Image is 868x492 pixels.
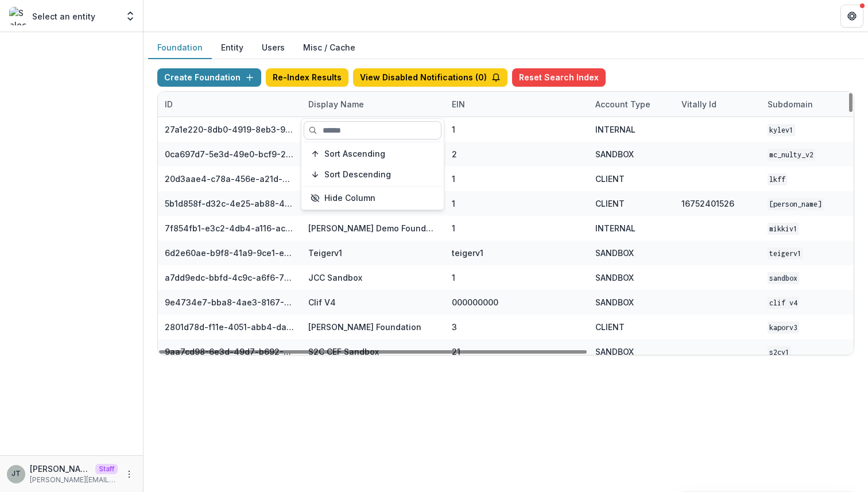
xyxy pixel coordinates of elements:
div: SANDBOX [595,346,634,358]
div: S2C CEF Sandbox [308,346,379,358]
span: Sort Ascending [324,149,385,159]
button: Users [253,37,294,59]
div: 000000000 [452,296,498,308]
div: teigerv1 [452,247,483,259]
button: View Disabled Notifications (0) [353,68,507,87]
p: [PERSON_NAME][EMAIL_ADDRESS][DOMAIN_NAME] [30,475,118,485]
div: EIN [445,92,588,117]
button: Get Help [840,5,863,28]
div: 1 [452,272,455,284]
div: JCC Sandbox [308,272,362,284]
code: s2cv1 [768,346,791,358]
button: Sort Descending [304,165,441,184]
code: mikkiv1 [768,223,799,235]
div: 1 [452,222,455,234]
div: Subdomain [761,98,820,110]
div: INTERNAL [595,123,635,135]
p: Select an entity [32,10,95,22]
button: Create Foundation [157,68,261,87]
div: EIN [445,98,472,110]
button: Re-Index Results [266,68,348,87]
div: SANDBOX [595,247,634,259]
code: kaporv3 [768,321,799,334]
div: Vitally Id [675,92,761,117]
p: Staff [95,464,118,474]
code: Clif V4 [768,297,799,309]
div: Display Name [301,98,371,110]
div: 0ca697d7-5e3d-49e0-bcf9-217f69e92d71 [165,148,294,160]
div: 6d2e60ae-b9f8-41a9-9ce1-e608d0f20ec5 [165,247,294,259]
div: 9aa7cd98-6e3d-49d7-b692-3e5f3d1facd4 [165,346,294,358]
div: Vitally Id [675,98,723,110]
div: 3 [452,321,457,333]
button: More [122,467,136,481]
div: Teigerv1 [308,247,342,259]
button: Sort Ascending [304,145,441,163]
code: kylev1 [768,124,795,136]
div: 20d3aae4-c78a-456e-a21d-91c97a6a725f [165,173,294,185]
div: 9e4734e7-bba8-4ae3-8167-95d86cec7b4b [165,296,294,308]
div: SANDBOX [595,296,634,308]
button: Foundation [148,37,212,59]
div: CLIENT [595,321,625,333]
div: ID [158,92,301,117]
div: 1 [452,197,455,210]
button: Entity [212,37,253,59]
div: SANDBOX [595,272,634,284]
div: [PERSON_NAME] Demo Foundation [308,222,438,234]
div: 27a1e220-8db0-4919-8eb3-9f29ee33f7b0 [165,123,294,135]
div: 2 [452,148,457,160]
div: 1 [452,173,455,185]
button: Reset Search Index [512,68,606,87]
div: INTERNAL [595,222,635,234]
div: 16752401526 [681,197,734,210]
div: 7f854fb1-e3c2-4db4-a116-aca576521abc [165,222,294,234]
div: Clif V4 [308,296,336,308]
div: Display Name [301,92,445,117]
button: Hide Column [304,189,441,207]
button: Misc / Cache [294,37,365,59]
div: 2801d78d-f11e-4051-abb4-dab00da98882 [165,321,294,333]
div: ID [158,98,180,110]
code: mc_nulty_v2 [768,149,815,161]
p: [PERSON_NAME] [30,463,91,475]
button: Open entity switcher [122,5,138,28]
div: Account Type [588,92,675,117]
div: CLIENT [595,197,625,210]
div: SANDBOX [595,148,634,160]
div: 21 [452,346,460,358]
code: [PERSON_NAME] [768,198,823,210]
img: Select an entity [9,7,28,25]
div: CLIENT [595,173,625,185]
code: lkff [768,173,787,185]
div: Account Type [588,98,657,110]
div: Joyce N Temelio [11,470,21,478]
code: teigerv1 [768,247,803,259]
div: 1 [452,123,455,135]
div: a7dd9edc-bbfd-4c9c-a6f6-76d0743bf1cd [165,272,294,284]
div: Subdomain [761,92,847,117]
code: sandbox [768,272,799,284]
div: 5b1d858f-d32c-4e25-ab88-434536713791 [165,197,294,210]
span: Sort Descending [324,170,391,180]
div: [PERSON_NAME] Foundation [308,321,421,333]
